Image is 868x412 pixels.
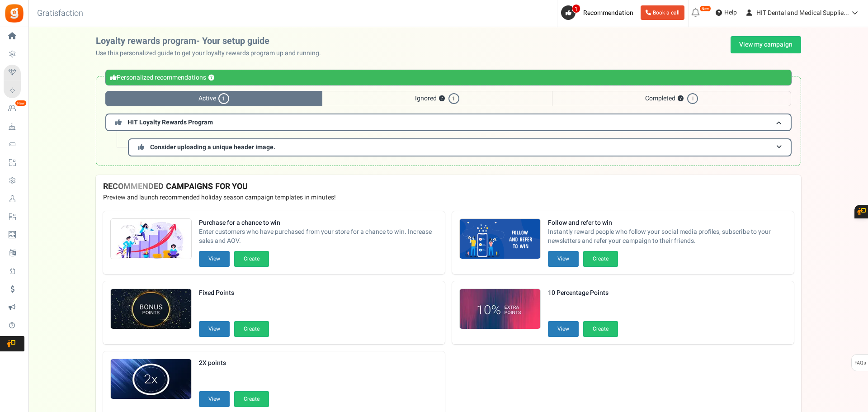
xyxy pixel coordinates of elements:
[199,391,230,407] button: View
[111,359,191,400] img: Recommended Campaigns
[731,36,801,53] a: View my campaign
[234,321,269,337] button: Create
[103,182,794,191] h4: RECOMMENDED CAMPAIGNS FOR YOU
[448,93,459,104] span: 1
[127,118,213,127] span: HIT Loyalty Rewards Program
[641,5,684,20] a: Book a call
[460,219,540,260] img: Recommended Campaigns
[712,5,741,20] a: Help
[103,193,794,202] p: Preview and launch recommended holiday season campaign templates in minutes!
[96,36,328,46] h2: Loyalty rewards program- Your setup guide
[699,5,711,12] em: New
[199,251,230,267] button: View
[548,321,579,337] button: View
[687,93,698,104] span: 1
[199,218,438,227] strong: Purchase for a chance to win
[722,8,737,17] span: Help
[460,289,540,330] img: Recommended Campaigns
[4,3,24,24] img: Gratisfaction
[756,8,849,18] span: HIT Dental and Medical Supplie...
[199,321,230,337] button: View
[439,96,445,102] button: ?
[105,91,322,106] span: Active
[234,251,269,267] button: Create
[548,218,787,227] strong: Follow and refer to win
[111,289,191,330] img: Recommended Campaigns
[552,91,791,106] span: Completed
[105,70,792,85] div: Personalized recommendations
[199,289,269,298] strong: Fixed Points
[208,75,214,81] button: ?
[15,100,27,106] em: New
[96,49,328,58] p: Use this personalized guide to get your loyalty rewards program up and running.
[583,321,618,337] button: Create
[548,227,787,246] span: Instantly reward people who follow your social media profiles, subscribe to your newsletters and ...
[583,8,633,18] span: Recommendation
[150,142,275,152] span: Consider uploading a unique header image.
[199,227,438,246] span: Enter customers who have purchased from your store for a chance to win. Increase sales and AOV.
[218,93,229,104] span: 1
[4,101,24,116] a: New
[854,355,866,372] span: FAQs
[199,359,269,368] strong: 2X points
[678,96,684,102] button: ?
[234,391,269,407] button: Create
[583,251,618,267] button: Create
[322,91,552,106] span: Ignored
[548,289,618,298] strong: 10 Percentage Points
[548,251,579,267] button: View
[27,5,93,23] h3: Gratisfaction
[572,4,580,13] span: 1
[111,219,191,260] img: Recommended Campaigns
[561,5,637,20] a: 1 Recommendation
